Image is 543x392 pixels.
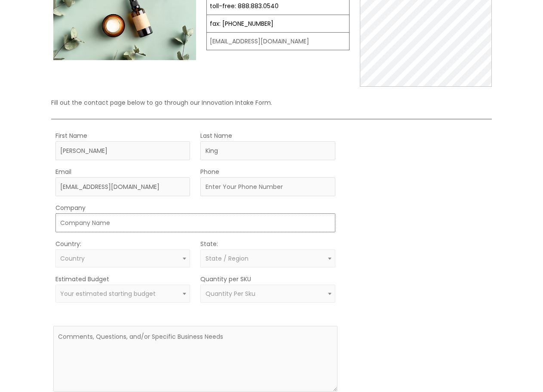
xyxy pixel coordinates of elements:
label: Phone [200,166,219,177]
label: Email [55,166,71,177]
label: Estimated Budget [55,273,109,285]
input: Last Name [200,141,335,160]
input: Enter Your Email [55,177,190,196]
label: First Name [55,130,87,141]
span: Country [60,254,85,263]
label: Country: [55,238,81,249]
label: Last Name [200,130,232,141]
input: Company Name [55,213,335,232]
input: Enter Your Phone Number [200,177,335,196]
label: Quantity per SKU [200,273,251,285]
span: Quantity Per Sku [206,289,255,298]
a: fax: [PHONE_NUMBER] [210,19,273,28]
input: First Name [55,141,190,160]
span: State / Region [206,254,248,263]
td: [EMAIL_ADDRESS][DOMAIN_NAME] [207,33,350,50]
label: Company [55,202,86,213]
label: State: [200,238,218,249]
a: toll-free: 888.883.0540 [210,2,279,10]
span: Your estimated starting budget [60,289,156,298]
p: Fill out the contact page below to go through our Innovation Intake Form. [51,97,492,108]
